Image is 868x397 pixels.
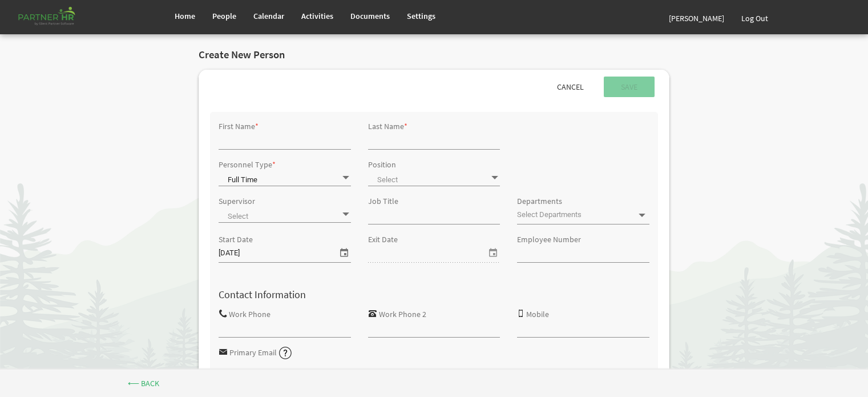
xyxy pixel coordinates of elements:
a: Log Out [733,2,777,34]
label: Mobile [526,310,549,319]
label: Supervisor [219,197,255,206]
span: People [212,11,236,21]
h2: Create New Person [199,49,669,61]
label: Start Date [219,235,253,244]
label: Departments [517,197,562,206]
label: Position [368,161,396,169]
label: Exit Date [368,235,398,244]
label: Last Name [368,122,404,131]
label: Primary Email [229,348,277,357]
input: Save [604,77,655,97]
span: Activities [301,11,333,21]
label: Employee Number [517,235,581,244]
h4: Contact Information [210,289,659,300]
a: [PERSON_NAME] [660,2,733,34]
label: Work Phone 2 [379,310,426,319]
span: Home [175,11,195,21]
label: Work Phone [229,310,271,319]
span: select [337,245,351,260]
span: select [486,245,500,260]
input: Select Departments [517,207,631,223]
img: question-sm.png [278,346,293,360]
label: Personnel Type [219,161,272,169]
span: Documents [350,11,390,21]
a: Cancel [540,77,601,97]
span: Calendar [253,11,284,21]
label: First Name [219,122,255,131]
span: Settings [407,11,435,21]
label: Job Title [368,197,398,206]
